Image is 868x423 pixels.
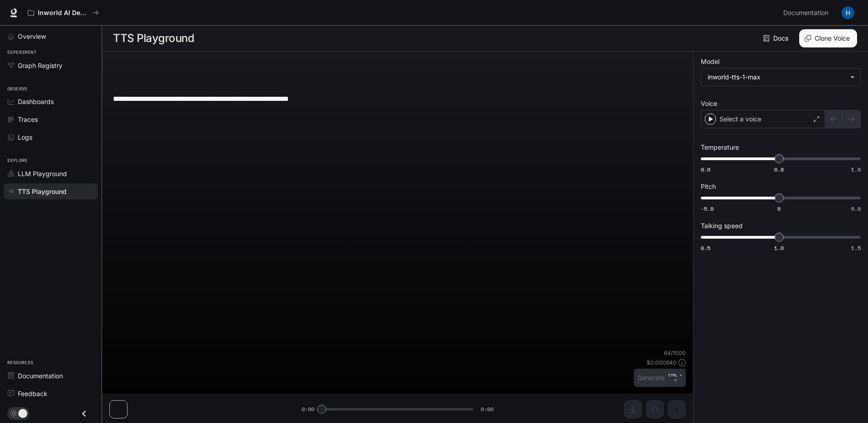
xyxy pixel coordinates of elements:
span: LLM Playground [18,169,67,178]
p: Talking speed [701,223,743,229]
a: Dashboards [4,94,98,110]
a: TTS Playground [4,183,98,199]
button: User avatar [839,4,857,22]
span: TTS Playground [18,187,67,196]
span: 1.0 [851,166,861,173]
p: $ 0.000640 [647,359,677,366]
span: Traces [18,115,38,124]
a: Documentation [4,368,98,384]
span: Dark mode toggle [18,408,27,418]
span: Feedback [18,389,47,398]
div: inworld-tts-1-max [701,68,860,86]
span: -5.0 [701,205,714,213]
button: Clone Voice [799,29,857,47]
button: Close drawer [74,404,94,423]
p: Select a voice [719,115,761,124]
p: Model [701,58,719,65]
a: Graph Registry [4,57,98,73]
button: All workspaces [24,4,103,22]
span: 0.8 [774,166,784,173]
a: Overview [4,28,98,44]
span: Logs [18,132,32,142]
span: 0.5 [701,244,710,252]
span: Overview [18,31,46,41]
h1: TTS Playground [113,29,194,47]
span: 0 [777,205,781,213]
a: Traces [4,111,98,127]
p: 64 / 1000 [664,349,686,357]
a: Docs [761,29,792,47]
span: 1.5 [851,244,861,252]
a: Logs [4,129,98,145]
span: Documentation [18,371,63,381]
span: Documentation [783,7,828,19]
span: Graph Registry [18,61,62,70]
p: Voice [701,100,717,107]
span: 1.0 [774,244,784,252]
p: Pitch [701,183,716,190]
a: Documentation [780,4,835,22]
span: Dashboards [18,97,54,106]
span: 5.0 [851,205,861,213]
a: LLM Playground [4,166,98,182]
a: Feedback [4,386,98,402]
img: User avatar [842,6,854,19]
span: 0.6 [701,166,710,173]
div: inworld-tts-1-max [708,73,846,82]
p: Temperature [701,144,739,151]
p: Inworld AI Demos [38,9,89,17]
